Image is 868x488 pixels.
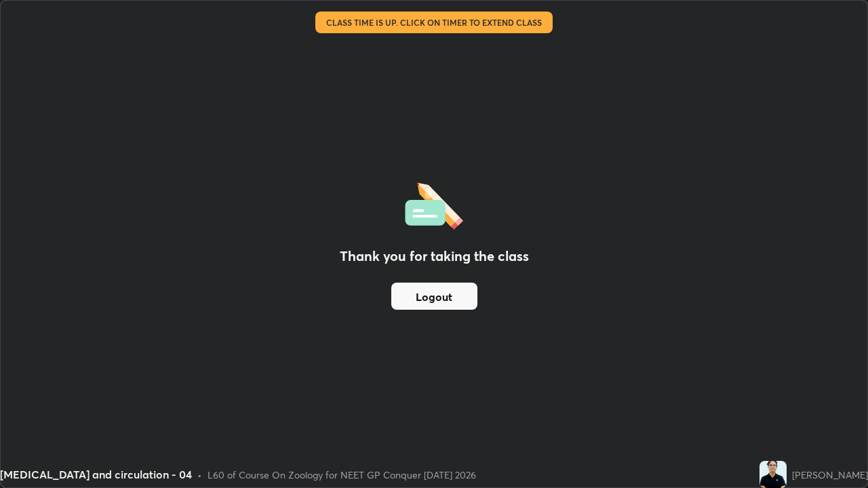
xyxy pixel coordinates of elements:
h2: Thank you for taking the class [340,246,529,266]
img: offlineFeedback.1438e8b3.svg [405,178,463,230]
img: 44dbf02e4033470aa5e07132136bfb12.jpg [759,461,787,488]
div: • [197,468,202,482]
button: Logout [391,283,477,310]
div: L60 of Course On Zoology for NEET GP Conquer [DATE] 2026 [208,468,476,482]
div: [PERSON_NAME] [792,468,868,482]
